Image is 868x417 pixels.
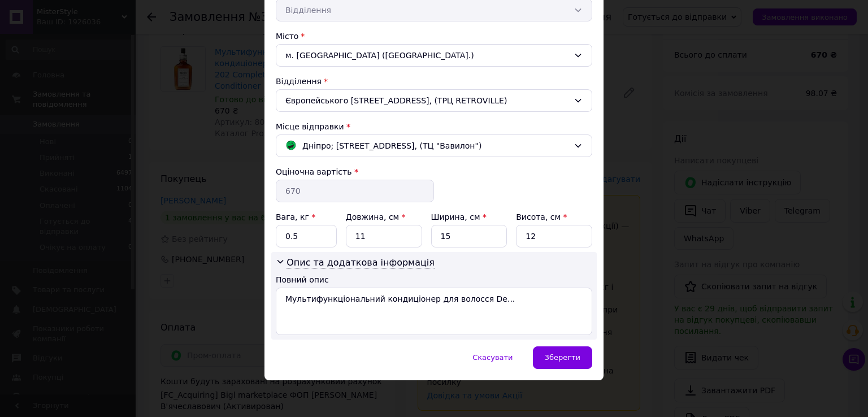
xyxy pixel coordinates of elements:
span: Опис та додаткова інформація [287,257,435,268]
label: Повний опис [276,275,329,284]
span: Зберегти [545,353,580,362]
label: Оціночна вартість [276,167,351,176]
div: Відділення [276,76,592,87]
span: Дніпро; [STREET_ADDRESS], (ТЦ "Вавилон") [302,140,481,152]
div: Місто [276,31,592,42]
label: Висота, см [516,212,567,221]
label: Довжина, см [346,212,406,221]
div: м. [GEOGRAPHIC_DATA] ([GEOGRAPHIC_DATA].) [276,44,592,67]
div: Місце відправки [276,121,592,132]
div: Європейського [STREET_ADDRESS], (ТРЦ RETROVILLE) [276,89,592,112]
textarea: Мультифункціональний кондиціонер для волосся De... [276,288,592,335]
label: Ширина, см [431,212,487,221]
span: Скасувати [472,353,513,362]
label: Вага, кг [276,212,315,221]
